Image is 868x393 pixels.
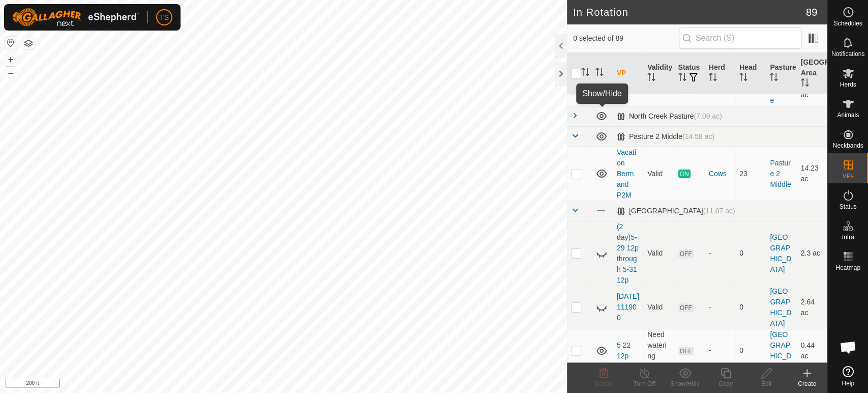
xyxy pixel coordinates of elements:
button: Reset Map [5,37,17,49]
span: TS [160,12,169,23]
button: – [5,67,17,79]
td: Need watering point [643,329,674,372]
span: OFF [678,303,694,312]
td: 0 [735,221,766,286]
th: [GEOGRAPHIC_DATA] Area [797,53,827,94]
span: 89 [806,5,817,20]
td: 14.23 ac [797,147,827,201]
a: Pasture 2 Middle [770,159,791,188]
span: OFF [678,249,694,258]
td: Valid [643,221,674,286]
span: Herds [840,81,856,88]
span: (7.09 ac) [694,112,722,120]
span: Notifications [831,51,864,57]
a: (2 day)5-29 12p through 5-31 12p [617,222,639,284]
td: 0 [735,286,766,329]
span: Infra [842,234,854,240]
input: Search (S) [679,27,802,49]
div: Copy [705,379,746,388]
div: Create [787,379,827,388]
span: Schedules [833,20,862,26]
td: 23 [735,147,766,201]
a: [GEOGRAPHIC_DATA] [770,233,791,273]
td: Valid [643,147,674,201]
a: [GEOGRAPHIC_DATA] [770,330,791,371]
div: Pasture 2 Middle [617,132,714,141]
span: Status [839,204,856,210]
div: - [709,248,731,259]
td: 0 [735,329,766,372]
h2: In Rotation [573,6,806,18]
div: - [709,302,731,313]
span: (11.07 ac) [703,207,735,215]
a: 5 22 12p [617,341,631,360]
p-sorticon: Activate to sort [581,69,589,77]
th: Status [674,53,705,94]
th: Pasture [766,53,796,94]
span: (14.58 ac) [682,132,714,141]
button: Map Layers [22,37,35,49]
div: Cows [709,169,731,179]
p-sorticon: Activate to sort [595,69,604,77]
span: Delete [595,380,613,387]
a: Contact Us [293,380,323,389]
p-sorticon: Activate to sort [678,74,686,82]
span: Animals [837,112,859,118]
th: Herd [705,53,735,94]
td: 0.44 ac [797,329,827,372]
p-sorticon: Activate to sort [739,74,747,82]
span: Neckbands [832,143,863,149]
td: 2.3 ac [797,221,827,286]
th: Head [735,53,766,94]
div: Show/Hide [665,379,705,388]
div: North Creek Pasture [617,112,722,121]
a: [DATE] 111900 [617,292,639,322]
th: VP [613,53,643,94]
span: VPs [842,173,853,179]
td: 2.64 ac [797,286,827,329]
a: Vacation Berm and P2M [617,148,636,199]
a: Privacy Policy [243,380,281,389]
div: - [709,345,731,356]
th: Validity [643,53,674,94]
a: [GEOGRAPHIC_DATA] [770,287,791,327]
p-sorticon: Activate to sort [770,74,778,82]
a: Help [828,362,868,390]
div: Edit [746,379,787,388]
div: [GEOGRAPHIC_DATA] [617,207,735,215]
p-sorticon: Activate to sort [647,74,655,82]
span: 0 selected of 89 [573,33,679,44]
td: Valid [643,286,674,329]
img: Gallagher Logo [12,8,139,26]
p-sorticon: Activate to sort [801,80,809,88]
div: Turn Off [624,379,665,388]
div: Open chat [833,332,863,362]
span: ON [678,170,691,178]
p-sorticon: Activate to sort [709,74,717,82]
span: Heatmap [835,265,860,271]
button: + [5,53,17,66]
span: Help [842,380,854,386]
span: OFF [678,347,694,355]
a: Red Clover 3 [617,75,637,104]
a: Berm Pasture [770,75,790,104]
